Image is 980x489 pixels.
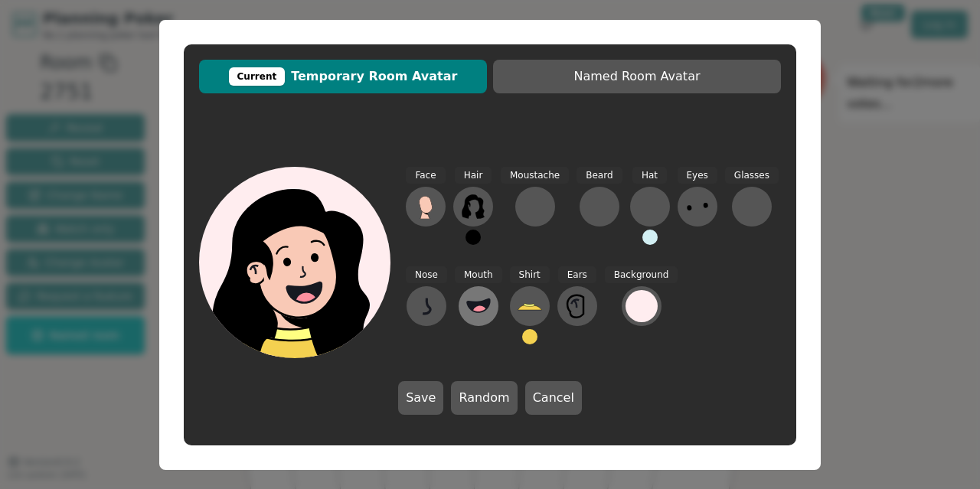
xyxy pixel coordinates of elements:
[451,381,517,415] button: Random
[510,266,550,284] span: Shirt
[678,167,717,184] span: Eyes
[406,167,445,184] span: Face
[455,167,492,184] span: Hair
[605,266,678,284] span: Background
[455,266,502,284] span: Mouth
[406,266,447,284] span: Nose
[632,167,667,184] span: Hat
[558,266,596,284] span: Ears
[207,67,479,86] span: Temporary Room Avatar
[229,67,286,86] div: Current
[199,60,487,93] button: CurrentTemporary Room Avatar
[501,167,569,184] span: Moustache
[725,167,779,184] span: Glasses
[501,67,773,86] span: Named Room Avatar
[398,381,443,415] button: Save
[525,381,582,415] button: Cancel
[493,60,781,93] button: Named Room Avatar
[577,167,622,184] span: Beard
